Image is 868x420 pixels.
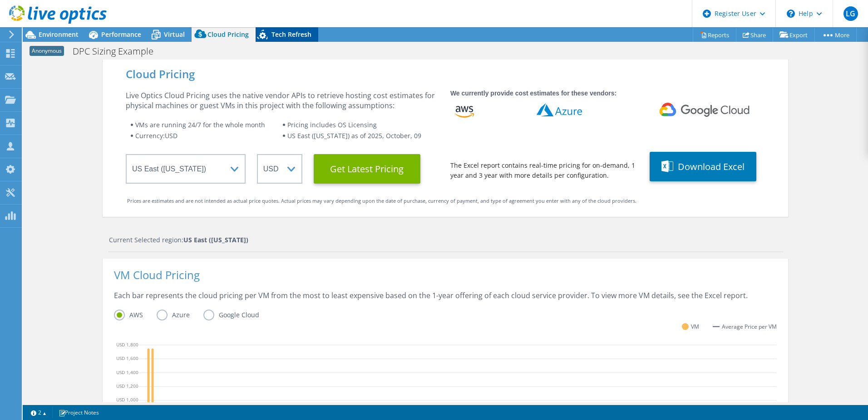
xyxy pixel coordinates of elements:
[450,160,638,180] div: The Excel report contains real-time pricing for on-demand, 1 year and 3 year with more details pe...
[207,30,249,39] span: Cloud Pricing
[109,235,783,245] div: Current Selected region:
[693,28,736,42] a: Reports
[450,90,616,97] strong: We currently provide cost estimates for these vendors:
[271,30,311,39] span: Tech Refresh
[650,152,756,181] button: Download Excel
[314,154,420,184] button: Get Latest Pricing
[126,69,765,79] div: Cloud Pricing
[773,28,815,42] a: Export
[157,310,203,320] label: Azure
[127,196,764,206] div: Prices are estimates and are not intended as actual price quotes. Actual prices may vary dependin...
[25,407,53,418] a: 2
[52,407,105,418] a: Project Notes
[691,321,699,332] span: VM
[814,28,857,42] a: More
[135,131,178,140] span: Currency: USD
[787,10,795,18] svg: \n
[69,46,168,56] h1: DPC Sizing Example
[126,90,439,110] div: Live Optics Cloud Pricing uses the native vendor APIs to retrieve hosting cost estimates for phys...
[30,46,64,56] span: Anonymous
[722,322,777,332] span: Average Price per VM
[116,369,138,375] text: USD 1,400
[736,28,773,42] a: Share
[843,6,858,21] span: LG
[114,270,777,290] div: VM Cloud Pricing
[116,396,138,403] text: USD 1,000
[164,30,185,39] span: Virtual
[114,290,777,310] div: Each bar represents the cloud pricing per VM from the most to least expensive based on the 1-year...
[203,310,273,320] label: Google Cloud
[101,30,141,39] span: Performance
[183,235,248,244] strong: US East ([US_STATE])
[116,355,138,361] text: USD 1,600
[114,310,157,320] label: AWS
[116,341,138,347] text: USD 1,800
[287,131,421,140] span: US East ([US_STATE]) as of 2025, October, 09
[287,120,377,129] span: Pricing includes OS Licensing
[116,383,138,389] text: USD 1,200
[39,30,79,39] span: Environment
[135,120,265,129] span: VMs are running 24/7 for the whole month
